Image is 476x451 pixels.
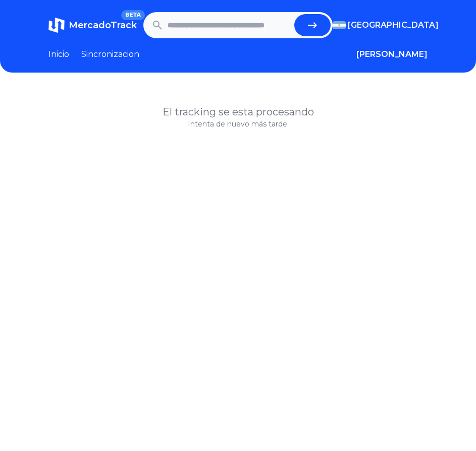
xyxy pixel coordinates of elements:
[48,119,428,129] p: Intenta de nuevo más tarde.
[48,17,65,33] img: MercadoTrack
[356,48,428,60] button: [PERSON_NAME]
[333,21,346,29] img: Argentina
[121,10,145,20] span: BETA
[81,48,139,60] a: Sincronizacion
[333,19,428,31] button: [GEOGRAPHIC_DATA]
[48,48,69,60] a: Inicio
[348,19,439,31] span: [GEOGRAPHIC_DATA]
[48,105,428,119] h1: El tracking se esta procesando
[69,20,137,31] span: MercadoTrack
[48,17,137,33] a: MercadoTrackBETA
